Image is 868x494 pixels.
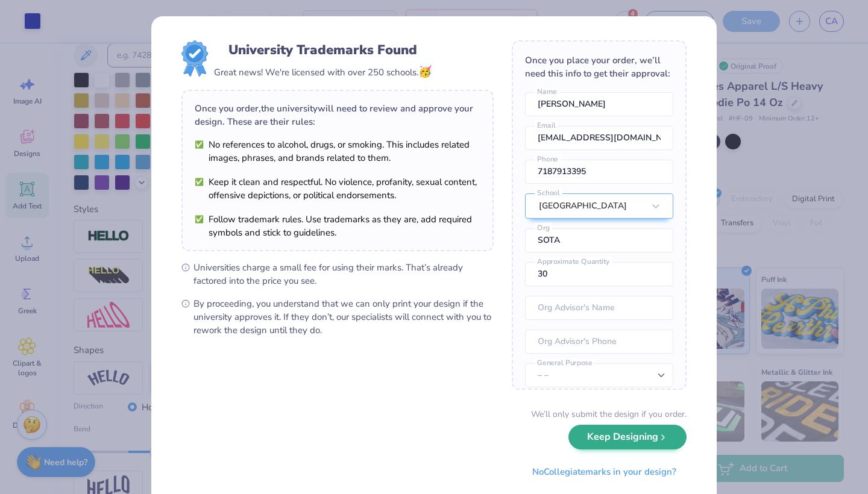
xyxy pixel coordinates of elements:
[525,296,673,320] input: Org Advisor's Name
[525,160,673,184] input: Phone
[525,262,673,286] input: Approximate Quantity
[228,40,417,60] div: University Trademarks Found
[418,64,432,79] span: 🥳
[525,54,673,80] div: Once you place your order, we’ll need this info to get their approval:
[193,261,494,287] span: Universities charge a small fee for using their marks. That’s already factored into the price you...
[181,40,208,77] img: License badge
[195,138,480,164] li: No references to alcohol, drugs, or smoking. This includes related images, phrases, and brands re...
[193,297,494,337] span: By proceeding, you understand that we can only print your design if the university approves it. I...
[195,175,480,202] li: Keep it clean and respectful. No violence, profanity, sexual content, offensive depictions, or po...
[525,228,673,252] input: Org
[195,213,480,239] li: Follow trademark rules. Use trademarks as they are, add required symbols and stick to guidelines.
[525,330,673,354] input: Org Advisor's Phone
[195,102,480,128] div: Once you order, the university will need to review and approve your design. These are their rules:
[214,64,432,80] div: Great news! We're licensed with over 250 schools.
[568,425,687,449] button: Keep Designing
[531,408,687,421] div: We’ll only submit the design if you order.
[525,126,673,150] input: Email
[525,92,673,116] input: Name
[522,460,687,484] button: NoCollegiatemarks in your design?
